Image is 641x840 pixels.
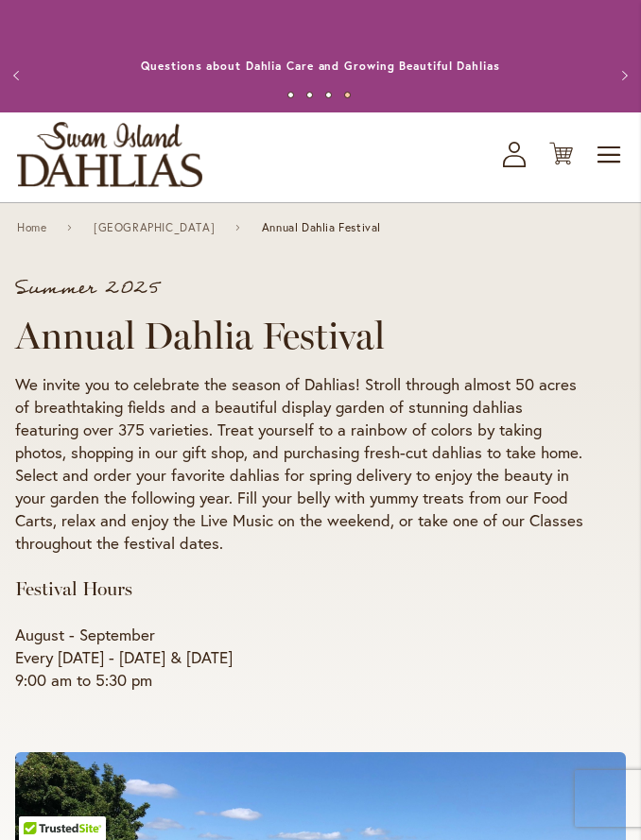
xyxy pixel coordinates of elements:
[325,92,332,98] button: 3 of 4
[306,92,313,98] button: 2 of 4
[287,92,294,98] button: 1 of 4
[15,313,588,358] h1: Annual Dahlia Festival
[17,221,46,234] a: Home
[15,279,588,298] p: Summer 2025
[15,624,588,692] p: August - September Every [DATE] - [DATE] & [DATE] 9:00 am to 5:30 pm
[94,221,215,234] a: [GEOGRAPHIC_DATA]
[603,57,641,94] button: Next
[17,122,202,187] a: store logo
[141,59,499,73] a: Questions about Dahlia Care and Growing Beautiful Dahlias
[15,577,588,601] h3: Festival Hours
[262,221,381,234] span: Annual Dahlia Festival
[344,92,351,98] button: 4 of 4
[15,373,588,555] p: We invite you to celebrate the season of Dahlias! Stroll through almost 50 acres of breathtaking ...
